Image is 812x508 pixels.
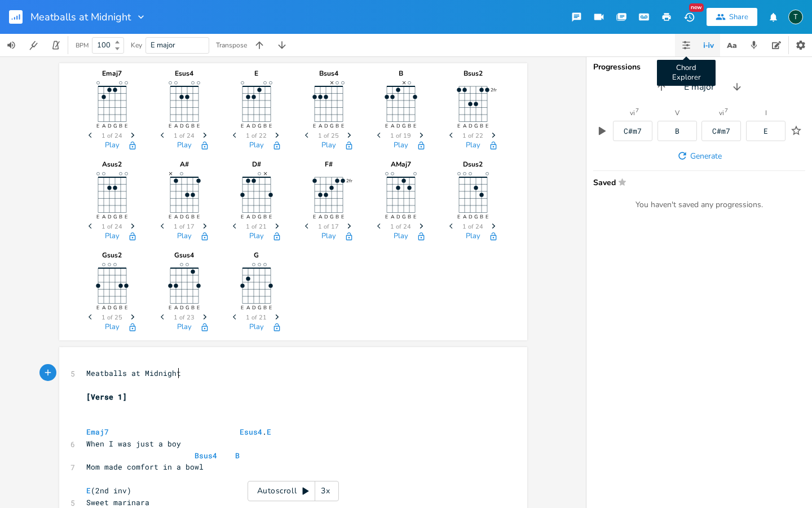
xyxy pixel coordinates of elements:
button: Play [249,141,264,151]
text: A [462,213,466,220]
text: E [268,304,271,311]
text: B [479,122,483,129]
div: Share [729,12,748,22]
text: A [174,122,178,129]
text: A [246,304,250,311]
text: A [246,122,250,129]
button: Play [249,323,264,332]
div: BPM [76,42,89,49]
text: B [191,304,194,311]
text: D [396,213,400,220]
text: E [96,304,99,311]
text: E [124,122,127,129]
span: 1 of 21 [246,224,267,230]
span: Generate [690,151,722,161]
span: Esus4 [240,427,262,437]
button: Play [394,232,408,242]
span: 1 of 24 [101,224,122,230]
text: E [196,213,199,220]
button: Play [249,232,264,242]
span: B [235,450,240,461]
text: B [263,122,266,129]
text: E [413,213,416,220]
div: Dsus2 [445,161,501,168]
div: Gsus4 [156,252,213,259]
span: 1 of 17 [318,224,339,230]
text: E [268,122,271,129]
button: Play [105,323,120,332]
sup: 7 [636,108,639,113]
text: B [118,122,122,129]
span: 1 of 24 [174,133,195,139]
text: E [385,213,387,220]
text: G [185,304,189,311]
span: 1 of 19 [390,133,411,139]
span: Saved [593,178,798,186]
text: A [101,213,105,220]
text: 2fr [490,87,496,93]
text: G [257,122,261,129]
button: Play [177,323,192,332]
text: D [107,122,111,129]
text: G [474,122,478,129]
text: E [385,122,387,129]
text: E [240,304,243,311]
text: D [179,122,183,129]
text: A [174,213,178,220]
div: A# [156,161,213,168]
button: T [788,4,803,30]
text: E [96,122,99,129]
span: (2nd inv) [86,485,131,496]
button: Chord Explorer [675,34,698,56]
div: B [675,128,679,135]
div: AMaj7 [373,161,429,168]
text: A [390,213,394,220]
text: D [251,304,255,311]
text: D [251,122,255,129]
text: E [268,213,271,220]
text: G [257,304,261,311]
text: × [402,78,406,87]
text: B [263,304,266,311]
text: E [124,213,127,220]
button: Play [321,141,336,151]
button: Play [394,141,408,151]
text: G [329,122,333,129]
text: E [413,122,416,129]
div: Gsus2 [84,252,140,259]
span: 1 of 24 [462,224,483,230]
div: vi [719,110,724,116]
span: Sweet marinara [86,497,149,507]
text: A [246,213,250,220]
button: Play [105,232,120,242]
div: Asus2 [84,161,140,168]
span: E [267,427,271,437]
text: E [341,122,343,129]
span: When I was just a boy [86,439,181,449]
div: C#m7 [624,128,642,135]
text: × [169,169,173,178]
text: G [113,213,117,220]
text: E [457,213,460,220]
div: You haven't saved any progressions. [593,200,805,210]
text: D [324,213,328,220]
span: . [86,427,271,437]
text: A [101,304,105,311]
span: 1 of 25 [318,133,339,139]
span: 1 of 21 [246,314,267,321]
button: Play [466,141,480,151]
text: G [185,122,189,129]
button: Play [177,141,192,151]
text: D [396,122,400,129]
button: New [678,7,700,27]
text: D [179,304,183,311]
span: 1 of 24 [101,133,122,139]
text: G [113,304,117,311]
span: E [86,485,91,496]
text: A [390,122,394,129]
button: Play [321,232,336,242]
span: [Verse 1] [86,392,127,402]
text: E [485,122,488,129]
text: D [107,213,111,220]
div: 3x [315,481,336,501]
